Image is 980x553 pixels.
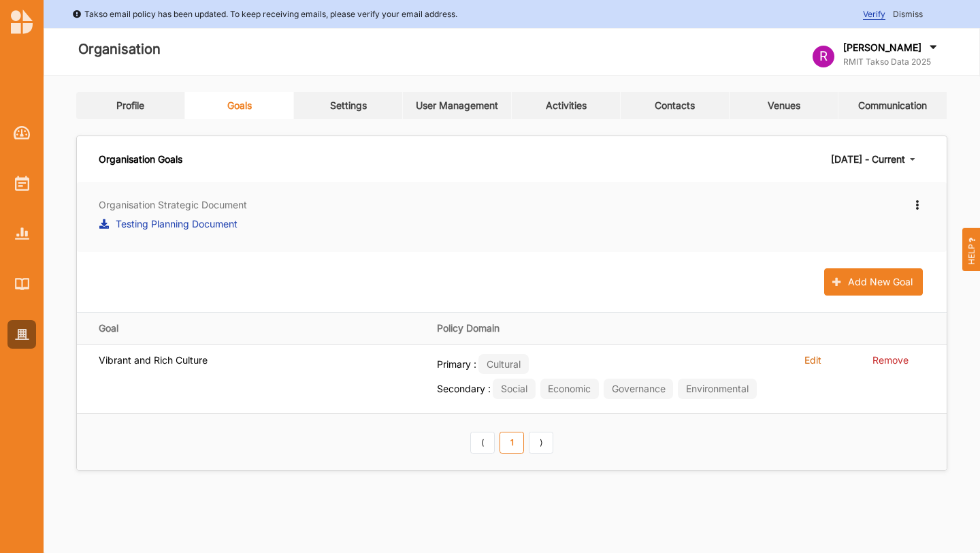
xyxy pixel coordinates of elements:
[437,358,476,370] span: Primary :
[493,379,535,398] div: Social
[15,278,29,289] img: Library
[893,9,923,19] span: Dismiss
[99,217,238,236] a: Testing Planning Document
[824,268,923,296] button: Add New Goal
[437,322,768,334] div: Policy Domain
[655,99,695,112] div: Contacts
[15,329,29,341] img: Organisation
[858,99,927,112] div: Communication
[99,147,182,172] div: Organisation Goals
[529,432,553,454] a: Next item
[11,10,33,34] img: logo
[15,227,29,239] img: Reports
[116,99,144,112] div: Profile
[15,176,29,191] img: Activities
[7,320,36,349] a: Organisation
[500,432,524,454] a: 1
[768,99,800,112] div: Venues
[7,169,36,197] a: Activities
[7,219,36,248] a: Reports
[478,354,528,374] div: Cultural
[99,198,247,212] label: Organisation Strategic Document
[99,354,208,366] label: Vibrant and Rich Culture
[99,322,418,334] div: Goal
[546,99,587,112] div: Activities
[604,379,673,398] div: Governance
[843,57,940,67] label: RMIT Takso Data 2025
[678,379,756,398] div: Environmental
[116,217,238,231] label: Testing Planning Document
[872,354,909,366] label: Remove
[540,379,599,398] div: Economic
[227,99,252,112] div: Goals
[470,432,495,454] a: Previous item
[416,99,498,112] div: User Management
[843,42,921,54] label: [PERSON_NAME]
[813,46,834,67] div: R
[468,430,556,454] div: Pagination Navigation
[14,126,31,140] img: Dashboard
[804,354,821,366] label: Edit
[7,118,36,147] a: Dashboard
[330,99,367,112] div: Settings
[863,9,885,20] span: Verify
[72,7,457,21] div: Takso email policy has been updated. To keep receiving emails, please verify your email address.
[437,383,491,394] span: Secondary :
[7,270,36,298] a: Library
[78,38,161,61] label: Organisation
[831,155,905,164] div: [DATE] - Current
